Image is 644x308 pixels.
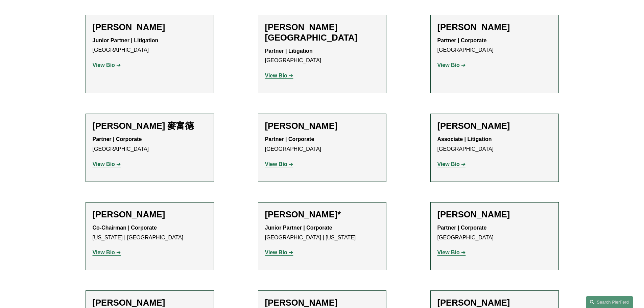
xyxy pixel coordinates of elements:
p: [US_STATE] | [GEOGRAPHIC_DATA] [93,223,207,243]
p: [GEOGRAPHIC_DATA] [437,36,552,55]
strong: Partner | Corporate [265,136,314,142]
strong: Partner | Corporate [437,225,487,231]
h2: [PERSON_NAME] [437,298,552,308]
strong: View Bio [437,62,460,68]
strong: View Bio [265,250,287,255]
a: View Bio [437,161,466,167]
a: Search this site [586,296,633,308]
a: View Bio [265,250,293,255]
a: View Bio [93,161,121,167]
h2: [PERSON_NAME] [93,22,207,32]
strong: View Bio [93,161,115,167]
p: [GEOGRAPHIC_DATA] [437,223,552,243]
a: View Bio [93,250,121,255]
strong: Co-Chairman | Corporate [93,225,157,231]
p: [GEOGRAPHIC_DATA] [93,135,207,154]
p: [GEOGRAPHIC_DATA] [265,135,379,154]
strong: View Bio [265,73,287,78]
a: View Bio [265,161,293,167]
p: [GEOGRAPHIC_DATA] [265,46,379,66]
strong: Partner | Litigation [265,48,313,54]
strong: Associate | Litigation [437,136,492,142]
h2: [PERSON_NAME][GEOGRAPHIC_DATA] [265,22,379,43]
p: [GEOGRAPHIC_DATA] | [US_STATE] [265,223,379,243]
strong: View Bio [265,161,287,167]
h2: [PERSON_NAME] [265,298,379,308]
strong: Partner | Corporate [93,136,142,142]
h2: [PERSON_NAME] 麥富德 [93,121,207,131]
h2: [PERSON_NAME]* [265,209,379,220]
p: [GEOGRAPHIC_DATA] [93,36,207,55]
a: View Bio [437,250,466,255]
strong: View Bio [437,161,460,167]
h2: [PERSON_NAME] [265,121,379,131]
strong: Junior Partner | Corporate [265,225,332,231]
strong: View Bio [93,62,115,68]
a: View Bio [437,62,466,68]
h2: [PERSON_NAME] [437,22,552,32]
a: View Bio [93,62,121,68]
strong: View Bio [93,250,115,255]
strong: Partner | Corporate [437,38,487,43]
strong: View Bio [437,250,460,255]
strong: Junior Partner | Litigation [93,38,159,43]
h2: [PERSON_NAME] [93,298,207,308]
h2: [PERSON_NAME] [437,121,552,131]
a: View Bio [265,73,293,78]
h2: [PERSON_NAME] [93,209,207,220]
h2: [PERSON_NAME] [437,209,552,220]
p: [GEOGRAPHIC_DATA] [437,135,552,154]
